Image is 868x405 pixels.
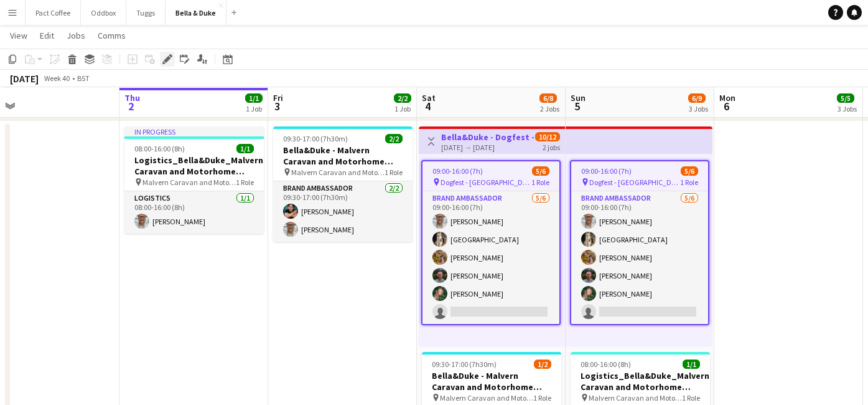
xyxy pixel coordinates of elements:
[124,126,264,234] app-job-card: In progress08:00-16:00 (8h)1/1Logistics_Bella&Duke_Malvern Caravan and Motorhome Show Malvern Car...
[539,93,557,103] span: 6/8
[837,93,854,103] span: 5/5
[283,134,348,143] span: 09:30-17:00 (7h30m)
[432,166,483,176] span: 09:00-16:00 (7h)
[273,92,283,103] span: Fri
[570,160,709,325] app-job-card: 09:00-16:00 (7h)5/6 Dogfest - [GEOGRAPHIC_DATA]1 RoleBrand Ambassador5/609:00-16:00 (7h)[PERSON_N...
[581,166,632,176] span: 09:00-16:00 (7h)
[533,393,551,403] span: 1 Role
[422,191,559,324] app-card-role: Brand Ambassador5/609:00-16:00 (7h)[PERSON_NAME][GEOGRAPHIC_DATA][PERSON_NAME][PERSON_NAME][PERSO...
[543,141,560,152] div: 2 jobs
[535,132,560,141] span: 10/12
[422,370,561,393] h3: Bella&Duke - Malvern Caravan and Motorhome Show
[581,360,631,369] span: 08:00-16:00 (8h)
[124,126,264,136] div: In progress
[420,99,436,113] span: 4
[385,134,403,143] span: 2/2
[40,30,54,41] span: Edit
[385,168,403,177] span: 1 Role
[5,27,32,44] a: View
[166,1,226,25] button: Bella & Duke
[26,1,81,25] button: Pact Coffee
[291,168,385,177] span: Malvern Caravan and Motorhome Show
[421,160,561,325] app-job-card: 09:00-16:00 (7h)5/6 Dogfest - [GEOGRAPHIC_DATA]1 RoleBrand Ambassador5/609:00-16:00 (7h)[PERSON_N...
[683,360,700,369] span: 1/1
[440,393,533,403] span: Malvern Caravan and Motorhome Show
[271,99,283,113] span: 3
[236,144,254,153] span: 1/1
[689,104,708,113] div: 3 Jobs
[441,131,534,143] h3: Bella&Duke - Dogfest - [GEOGRAPHIC_DATA] (Team 1)
[432,360,497,369] span: 09:30-17:00 (7h30m)
[62,27,90,44] a: Jobs
[589,178,680,187] span: Dogfest - [GEOGRAPHIC_DATA]
[124,155,264,177] h3: Logistics_Bella&Duke_Malvern Caravan and Motorhome Show
[394,104,411,113] div: 1 Job
[124,92,140,103] span: Thu
[67,30,85,41] span: Jobs
[246,104,262,113] div: 1 Job
[838,104,857,113] div: 3 Jobs
[236,178,254,187] span: 1 Role
[571,370,710,393] h3: Logistics_Bella&Duke_Malvern Caravan and Motorhome Show
[93,27,131,44] a: Comms
[77,74,90,83] div: BST
[441,178,531,187] span: Dogfest - [GEOGRAPHIC_DATA]
[273,145,413,167] h3: Bella&Duke - Malvern Caravan and Motorhome Show
[717,99,735,113] span: 6
[571,92,586,103] span: Sun
[41,74,72,83] span: Week 40
[441,143,534,152] div: [DATE] → [DATE]
[35,27,59,44] a: Edit
[142,178,236,187] span: Malvern Caravan and Motorhome Show
[569,99,586,113] span: 5
[98,30,126,41] span: Comms
[10,72,39,85] div: [DATE]
[680,178,698,187] span: 1 Role
[719,92,735,103] span: Mon
[531,178,549,187] span: 1 Role
[589,393,682,403] span: Malvern Caravan and Motorhome Show
[688,93,706,103] span: 6/9
[273,126,413,242] app-job-card: 09:30-17:00 (7h30m)2/2Bella&Duke - Malvern Caravan and Motorhome Show Malvern Caravan and Motorho...
[681,166,698,176] span: 5/6
[273,181,413,242] app-card-role: Brand Ambassador2/209:30-17:00 (7h30m)[PERSON_NAME][PERSON_NAME]
[540,104,559,113] div: 2 Jobs
[245,93,263,103] span: 1/1
[10,30,27,41] span: View
[394,93,411,103] span: 2/2
[134,144,185,153] span: 08:00-16:00 (8h)
[571,191,708,324] app-card-role: Brand Ambassador5/609:00-16:00 (7h)[PERSON_NAME][GEOGRAPHIC_DATA][PERSON_NAME][PERSON_NAME][PERSO...
[124,191,264,234] app-card-role: Logistics1/108:00-16:00 (8h)[PERSON_NAME]
[81,1,126,25] button: Oddbox
[126,1,166,25] button: Tuggs
[682,393,700,403] span: 1 Role
[532,166,549,176] span: 5/6
[422,92,436,103] span: Sat
[534,360,551,369] span: 1/2
[123,99,140,113] span: 2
